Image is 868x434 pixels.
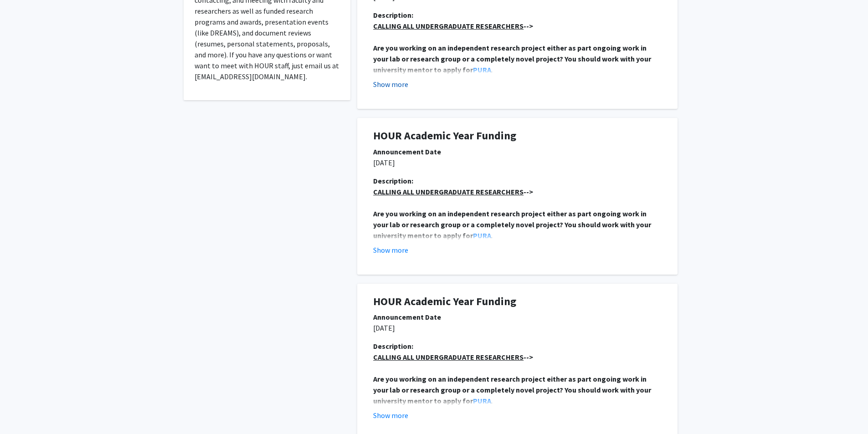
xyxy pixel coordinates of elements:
[373,322,662,333] p: [DATE]
[373,187,533,196] strong: -->
[373,352,524,362] u: CALLING ALL UNDERGRADUATE RESEARCHERS
[373,352,533,362] strong: -->
[373,42,662,75] p: .
[373,187,524,196] u: CALLING ALL UNDERGRADUATE RESEARCHERS
[373,10,662,20] div: Description:
[7,393,39,427] iframe: Chat
[373,146,662,157] div: Announcement Date
[373,374,652,405] strong: Are you working on an independent research project either as part ongoing work in your lab or res...
[473,231,491,240] a: PURA
[373,410,408,421] button: Show more
[373,175,662,186] div: Description:
[373,295,662,308] h1: HOUR Academic Year Funding
[373,21,533,31] strong: -->
[373,209,652,240] strong: Are you working on an independent research project either as part ongoing work in your lab or res...
[373,21,524,31] u: CALLING ALL UNDERGRADUATE RESEARCHERS
[373,208,662,241] p: .
[373,341,662,352] div: Description:
[373,245,408,255] button: Show more
[373,43,652,74] strong: Are you working on an independent research project either as part ongoing work in your lab or res...
[373,129,662,143] h1: HOUR Academic Year Funding
[373,157,662,168] p: [DATE]
[473,396,491,405] a: PURA
[373,311,662,322] div: Announcement Date
[473,65,491,74] a: PURA
[373,79,408,90] button: Show more
[373,373,662,406] p: .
